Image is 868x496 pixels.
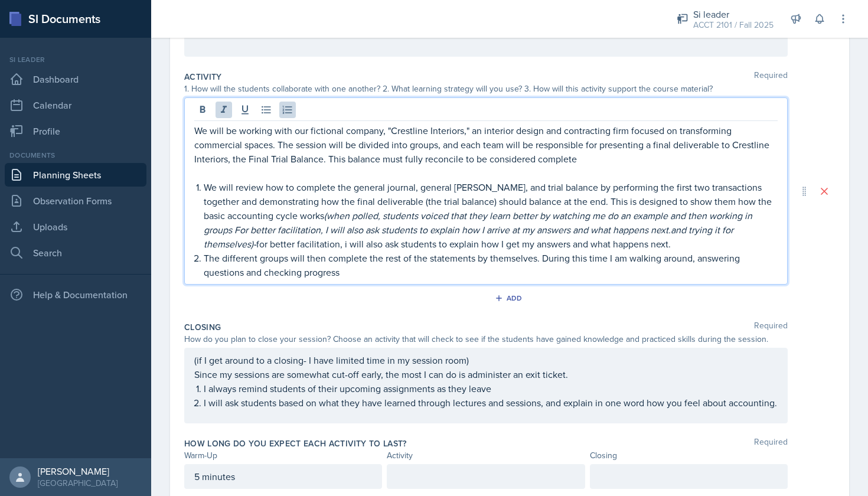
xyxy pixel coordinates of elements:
[5,150,146,161] div: Documents
[38,465,118,477] div: [PERSON_NAME]
[204,180,778,251] p: We will review how to complete the general journal, general [PERSON_NAME], and trial balance by p...
[184,449,382,462] div: Warm-Up
[5,189,146,213] a: Observation Forms
[5,283,146,306] div: Help & Documentation
[184,83,788,95] div: 1. How will the students collaborate with one another? 2. What learning strategy will you use? 3....
[387,449,585,462] div: Activity
[194,469,372,484] p: 5 minutes
[693,7,774,21] div: Si leader
[5,241,146,265] a: Search
[184,438,407,449] label: How long do you expect each activity to last?
[204,209,755,250] em: (when polled, students voiced that they learn better by watching me do an example and then workin...
[5,163,146,187] a: Planning Sheets
[754,71,788,83] span: Required
[590,449,788,462] div: Closing
[754,321,788,333] span: Required
[38,477,118,489] div: [GEOGRAPHIC_DATA]
[184,333,788,345] div: How do you plan to close your session? Choose an activity that will check to see if the students ...
[5,93,146,117] a: Calendar
[754,438,788,449] span: Required
[204,251,778,279] p: The different groups will then complete the rest of the statements by themselves. During this tim...
[194,123,778,166] p: We will be working with our fictional company, "Crestline Interiors," an interior design and cont...
[204,381,778,396] p: I always remind students of their upcoming assignments as they leave
[497,293,523,303] div: Add
[184,71,222,83] label: Activity
[194,353,778,367] p: (if I get around to a closing- I have limited time in my session room)
[184,321,221,333] label: Closing
[693,19,774,31] div: ACCT 2101 / Fall 2025
[5,67,146,91] a: Dashboard
[491,289,529,307] button: Add
[5,119,146,143] a: Profile
[204,396,778,410] p: I will ask students based on what they have learned through lectures and sessions, and explain in...
[194,367,778,381] p: Since my sessions are somewhat cut-off early, the most I can do is administer an exit ticket.
[5,215,146,239] a: Uploads
[5,54,146,65] div: Si leader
